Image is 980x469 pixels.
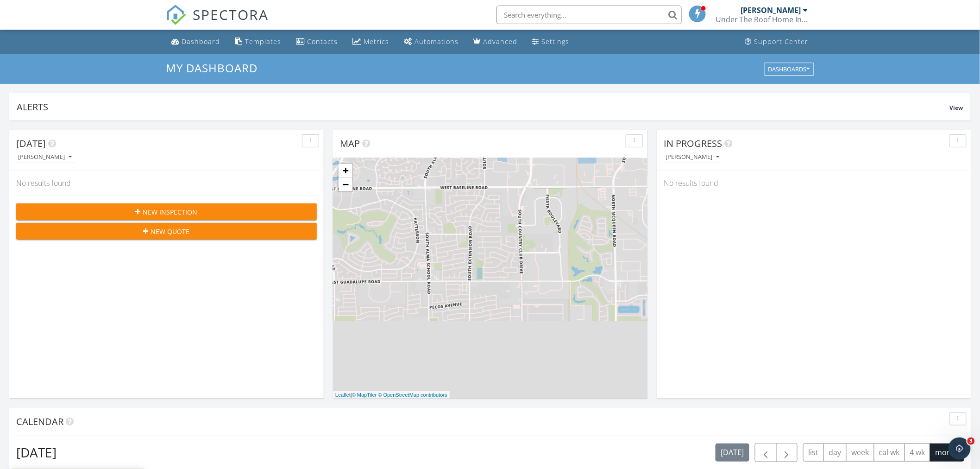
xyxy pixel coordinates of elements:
button: [PERSON_NAME] [16,151,74,164]
a: SPECTORA [166,13,269,32]
button: [PERSON_NAME] [664,151,721,164]
span: SPECTORA [193,5,269,24]
div: Automations [415,37,459,46]
a: Contacts [292,33,341,51]
a: Support Center [741,33,812,51]
div: Support Center [754,37,809,46]
button: 4 wk [905,444,930,462]
div: Dashboards [768,66,810,72]
span: Map [340,137,360,150]
button: Next month [776,443,798,462]
img: The Best Home Inspection Software - Spectora [166,5,186,25]
span: New Inspection [143,207,198,217]
button: list [803,444,824,462]
div: Alerts [17,101,950,113]
div: | [333,391,450,399]
button: New Inspection [16,203,317,220]
span: View [950,104,963,112]
a: Advanced [470,33,521,51]
div: Dashboard [182,37,220,46]
div: [PERSON_NAME] [741,6,801,15]
h2: [DATE] [16,443,57,462]
button: Dashboards [764,63,814,76]
span: 3 [967,437,975,445]
div: Contacts [307,37,338,46]
a: Templates [231,33,285,51]
button: week [846,444,874,462]
a: Zoom out [339,177,352,191]
a: Settings [528,33,573,51]
div: No results found [657,171,971,196]
button: month [930,444,964,462]
a: Leaflet [335,392,351,398]
div: Templates [245,37,281,46]
div: Settings [541,37,569,46]
div: Advanced [483,37,517,46]
span: In Progress [664,137,722,150]
a: © MapTiler [352,392,377,398]
span: Calendar [16,415,63,428]
button: New Quote [16,223,317,240]
a: Automations (Basic) [400,33,462,51]
input: Search everything... [496,6,682,24]
span: New Quote [151,227,190,236]
span: My Dashboard [166,60,258,76]
div: Under The Roof Home Inspections [716,15,808,24]
button: [DATE] [716,444,749,462]
button: day [823,444,847,462]
span: [DATE] [16,137,46,150]
a: Zoom in [339,164,352,177]
div: Metrics [364,37,389,46]
div: [PERSON_NAME] [666,154,719,160]
button: Previous month [755,443,777,462]
a: Dashboard [168,33,224,51]
div: No results found [9,171,324,196]
button: cal wk [874,444,905,462]
a: Metrics [349,33,393,51]
div: [PERSON_NAME] [18,154,72,160]
iframe: Intercom live chat [949,437,971,460]
a: © OpenStreetMap contributors [378,392,447,398]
